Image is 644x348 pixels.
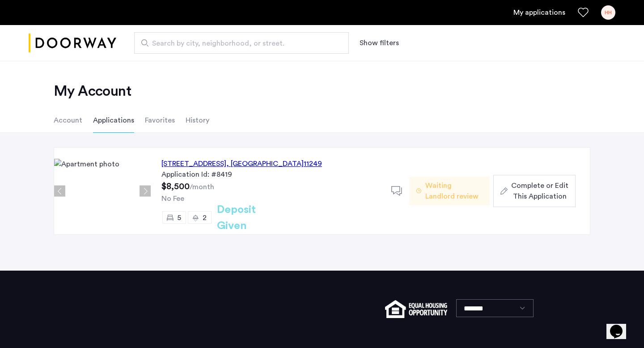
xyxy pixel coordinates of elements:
span: No Fee [161,195,184,202]
span: Complete or Edit This Application [511,180,568,202]
h2: My Account [54,82,590,100]
span: 5 [177,214,181,221]
select: Language select [456,299,534,317]
img: logo [29,26,116,60]
h2: Deposit Given [217,202,288,234]
a: Cazamio logo [29,26,116,60]
input: Apartment Search [134,32,349,54]
img: equal-housing.png [385,300,447,318]
div: Application Id: #8419 [161,169,381,180]
button: button [493,175,576,207]
a: My application [513,7,565,18]
a: Favorites [578,7,589,18]
button: Show or hide filters [360,38,399,48]
iframe: chat widget [606,312,635,339]
button: Previous apartment [54,186,65,197]
li: Account [54,108,82,133]
span: 2 [203,214,207,221]
span: Search by city, neighborhood, or street. [152,38,324,49]
span: $8,500 [161,182,190,191]
li: History [186,108,209,133]
span: , [GEOGRAPHIC_DATA] [226,160,304,167]
div: HH [601,5,615,20]
button: Next apartment [140,186,151,197]
sub: /month [190,183,214,191]
img: Apartment photo [54,159,151,223]
span: Waiting Landlord review [425,180,483,202]
div: [STREET_ADDRESS] 11249 [161,158,322,169]
li: Favorites [145,108,175,133]
li: Applications [93,108,134,133]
